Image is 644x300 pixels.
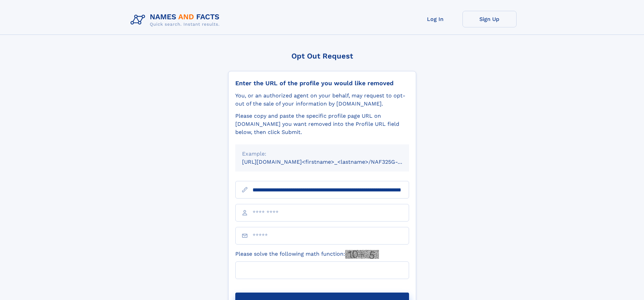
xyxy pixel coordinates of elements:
[235,250,379,259] label: Please solve the following math function:
[235,92,409,108] div: You, or an authorized agent on your behalf, may request to opt-out of the sale of your informatio...
[128,11,225,29] img: Logo Names and Facts
[235,79,409,87] div: Enter the URL of the profile you would like removed
[408,11,462,27] a: Log In
[242,159,422,165] small: [URL][DOMAIN_NAME]<firstname>_<lastname>/NAF325G-xxxxxxxx
[462,11,517,27] a: Sign Up
[242,150,402,158] div: Example:
[228,52,416,60] div: Opt Out Request
[235,112,409,136] div: Please copy and paste the specific profile page URL on [DOMAIN_NAME] you want removed into the Pr...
